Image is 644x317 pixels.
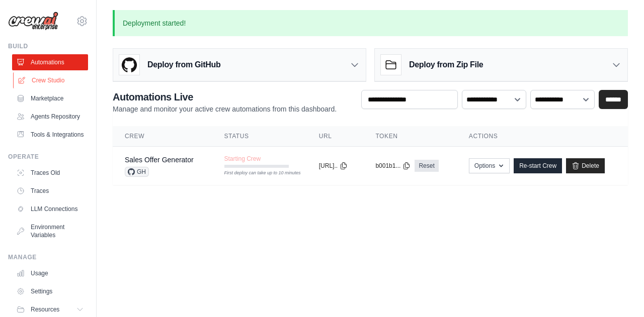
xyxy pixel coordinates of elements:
[119,55,139,75] img: GitHub Logo
[566,158,605,173] a: Delete
[8,253,88,261] div: Manage
[8,153,88,161] div: Operate
[469,158,510,173] button: Options
[8,42,88,50] div: Build
[224,170,289,177] div: First deploy can take up to 10 minutes
[125,167,149,177] span: GH
[12,283,88,299] a: Settings
[212,126,307,147] th: Status
[514,158,562,173] a: Re-start Crew
[113,10,628,36] p: Deployment started!
[12,265,88,281] a: Usage
[13,72,89,88] a: Crew Studio
[31,305,59,313] span: Resources
[415,160,438,172] a: Reset
[409,59,483,71] h3: Deploy from Zip File
[12,109,88,125] a: Agents Repository
[457,126,628,147] th: Actions
[12,54,88,70] a: Automations
[375,162,411,170] button: b001b1...
[12,165,88,181] a: Traces Old
[8,12,58,31] img: Logo
[307,126,364,147] th: URL
[147,59,220,71] h3: Deploy from GitHub
[113,126,212,147] th: Crew
[12,183,88,199] a: Traces
[12,201,88,217] a: LLM Connections
[125,156,194,164] a: Sales Offer Generator
[12,90,88,107] a: Marketplace
[594,269,644,317] iframe: Chat Widget
[224,155,261,163] span: Starting Crew
[363,126,456,147] th: Token
[113,104,337,114] p: Manage and monitor your active crew automations from this dashboard.
[12,127,88,143] a: Tools & Integrations
[12,219,88,243] a: Environment Variables
[113,90,337,104] h2: Automations Live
